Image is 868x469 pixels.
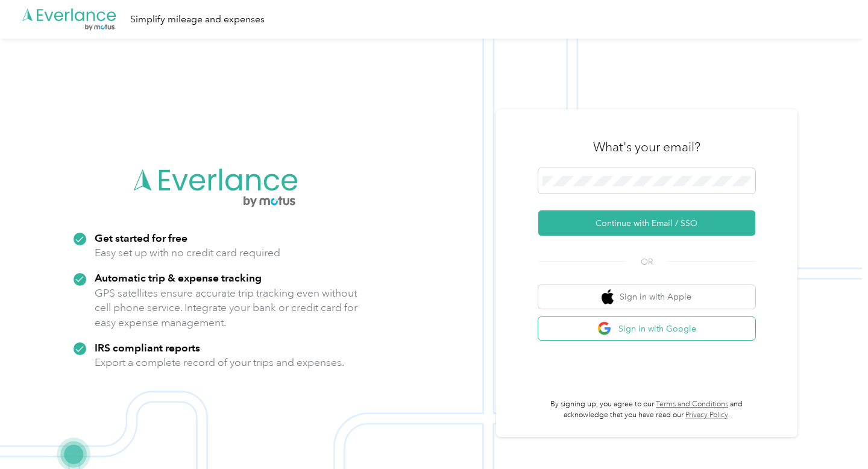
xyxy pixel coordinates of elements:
button: google logoSign in with Google [538,317,755,341]
p: GPS satellites ensure accurate trip tracking even without cell phone service. Integrate your bank... [95,286,358,330]
div: Simplify mileage and expenses [130,12,265,27]
strong: IRS compliant reports [95,341,200,354]
button: apple logoSign in with Apple [538,285,755,309]
p: Export a complete record of your trips and expenses. [95,355,344,370]
h3: What's your email? [593,139,700,156]
a: Privacy Policy [685,411,728,420]
span: OR [626,256,668,268]
p: By signing up, you agree to our and acknowledge that you have read our . [538,399,755,420]
img: apple logo [602,289,614,304]
strong: Get started for free [95,231,187,244]
button: Continue with Email / SSO [538,210,755,236]
a: Terms and Conditions [656,400,728,409]
strong: Automatic trip & expense tracking [95,271,262,284]
p: Easy set up with no credit card required [95,245,280,260]
img: google logo [597,321,612,336]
